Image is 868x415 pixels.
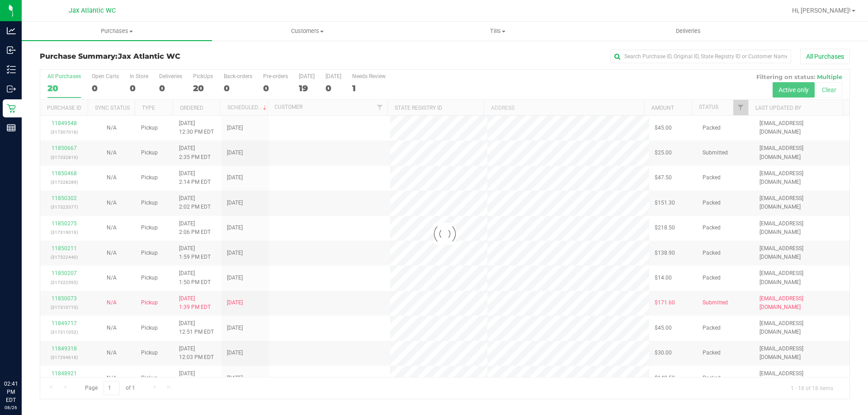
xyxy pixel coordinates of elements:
span: Purchases [22,27,212,35]
a: Customers [212,22,402,41]
a: Tills [402,22,593,41]
a: Deliveries [593,22,783,41]
h3: Purchase Summary: [40,52,310,61]
inline-svg: Analytics [7,26,16,35]
inline-svg: Retail [7,104,16,113]
input: Search Purchase ID, Original ID, State Registry ID or Customer Name... [610,50,791,63]
span: Jax Atlantic WC [69,7,116,14]
span: Jax Atlantic WC [118,52,180,61]
p: 02:41 PM EDT [4,380,18,404]
inline-svg: Outbound [7,84,16,93]
button: All Purchases [800,49,850,64]
span: Customers [212,27,402,35]
inline-svg: Inbound [7,46,16,55]
iframe: Resource center [9,343,36,370]
p: 08/26 [4,404,18,411]
span: Tills [403,27,592,35]
span: Hi, [PERSON_NAME]! [792,7,851,14]
span: Deliveries [664,27,713,35]
inline-svg: Reports [7,123,16,132]
a: Purchases [22,22,212,41]
inline-svg: Inventory [7,65,16,74]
